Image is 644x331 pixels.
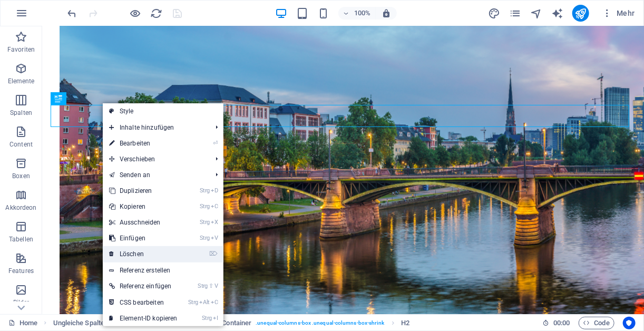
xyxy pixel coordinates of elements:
[188,299,198,306] i: Strg
[209,283,213,289] i: ⇧
[561,319,562,327] span: :
[66,7,79,20] i: Rückgängig: Verlinkung ändern (Strg+Z)
[488,7,500,20] i: Design (Strg+Alt+Y)
[9,235,33,244] p: Tabellen
[8,267,34,275] p: Features
[7,45,35,54] p: Favoriten
[66,7,79,20] button: undo
[103,246,184,262] a: ⌦Löschen
[103,278,184,294] a: Strg⇧VReferenz einfügen
[572,5,589,22] button: publish
[382,8,391,18] i: Bei Größenänderung Zoomstufe automatisch an das gewählte Gerät anpassen.
[103,183,184,199] a: StrgDDuplizieren
[103,230,184,246] a: StrgVEinfügen
[623,317,636,329] button: Usercentrics
[103,167,208,183] a: Senden an
[202,315,212,322] i: Strg
[583,317,610,329] span: Code
[211,235,218,241] i: V
[210,250,218,257] i: ⌦
[150,7,163,20] button: reload
[200,187,210,194] i: Strg
[103,215,184,230] a: StrgXAusschneiden
[53,317,410,329] nav: breadcrumb
[579,317,614,329] button: Code
[542,317,570,329] h6: Session-Zeit
[200,219,210,226] i: Strg
[211,203,218,210] i: C
[151,7,163,20] i: Seite neu laden
[213,315,218,322] i: I
[103,151,208,167] span: Verschieben
[13,298,30,307] p: Bilder
[211,299,218,306] i: C
[211,219,218,226] i: X
[8,77,35,85] p: Elemente
[199,299,210,306] i: Alt
[12,172,30,180] p: Boxen
[8,317,37,329] a: Klick, um Auswahl aufzuheben. Doppelklick öffnet Seitenverwaltung
[509,7,521,20] i: Seiten (Strg+Alt+S)
[530,7,542,20] i: Navigator
[200,203,210,210] i: Strg
[256,317,384,329] span: . unequal-columns-box .unequal-columns-box-shrink
[211,187,218,194] i: D
[553,317,570,329] span: 00 00
[602,8,635,18] span: Mehr
[103,103,223,119] a: Style
[222,317,251,329] span: Klick zum Auswählen. Doppelklick zum Bearbeiten
[338,7,376,20] button: 100%
[551,7,564,20] button: text_generator
[200,235,210,241] i: Strg
[103,310,184,326] a: StrgIElement-ID kopieren
[103,199,184,215] a: StrgCKopieren
[509,7,522,20] button: pages
[103,135,184,151] a: ⏎Bearbeiten
[598,5,639,22] button: Mehr
[488,7,501,20] button: design
[5,203,36,212] p: Akkordeon
[530,7,543,20] button: navigator
[574,7,587,20] i: Veröffentlichen
[198,283,208,289] i: Strg
[103,262,223,278] a: Referenz erstellen
[9,140,33,149] p: Content
[53,317,109,329] span: Klick zum Auswählen. Doppelklick zum Bearbeiten
[214,283,218,289] i: V
[103,295,184,310] a: StrgAltCCSS bearbeiten
[401,317,409,329] span: Klick zum Auswählen. Doppelklick zum Bearbeiten
[10,109,32,117] p: Spalten
[213,140,218,147] i: ⏎
[551,7,563,20] i: AI Writer
[103,120,208,135] span: Inhalte hinzufügen
[354,7,371,20] h6: 100%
